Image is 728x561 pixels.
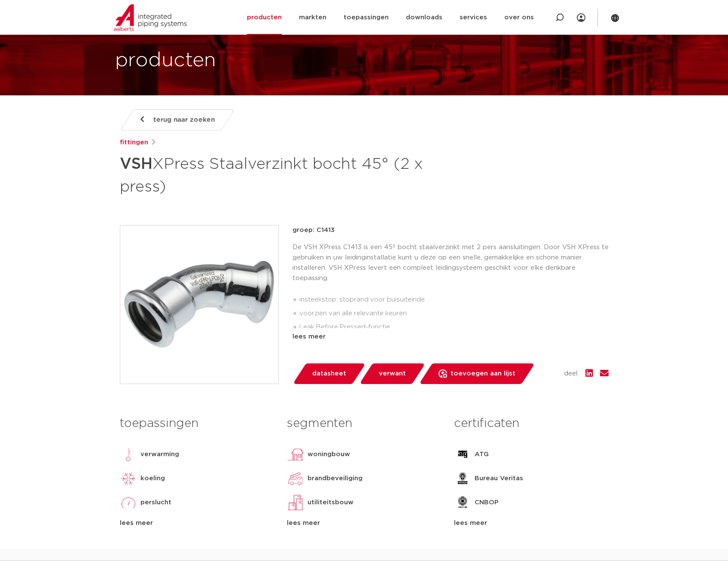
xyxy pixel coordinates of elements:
[292,332,609,342] div: lees meer
[454,518,608,528] div: lees meer
[120,151,442,198] h1: XPress Staalverzinkt bocht 45° (2 x press)
[299,307,609,320] li: voorzien van alle relevante keuren
[299,320,609,334] li: Leak Before Pressed-functie
[140,497,171,508] p: perslucht
[299,293,609,307] li: insteekstop: stoprand voor buisuiteinde
[451,367,515,381] span: toevoegen aan lijst
[454,415,608,432] h3: certificaten
[379,367,406,381] span: verwant
[287,470,304,487] img: brandbeveiliging
[454,494,471,511] img: CNBOP
[120,156,152,172] strong: VSH
[308,497,353,508] p: utiliteitsbouw
[287,494,304,511] img: utiliteitsbouw
[120,470,137,487] img: koeling
[119,109,235,131] a: terug naar zoeken
[140,473,165,484] p: koeling
[564,369,579,379] span: deel:
[120,446,137,463] img: verwarming
[308,449,350,460] p: woningbouw
[287,415,441,432] h3: segmenten
[115,47,216,74] h1: producten
[475,449,489,460] p: ATG
[287,518,441,528] div: lees meer
[120,494,137,511] img: perslucht
[292,225,609,235] p: groep: C1413
[475,473,523,484] p: Bureau Veritas
[308,473,362,484] p: brandbeveiliging
[120,415,274,432] h3: toepassingen
[454,446,471,463] img: ATG
[120,137,148,148] a: fittingen
[454,470,471,487] img: Bureau Veritas
[359,363,425,384] a: verwant
[292,242,609,284] p: De VSH XPress C1413 is een 45º bocht staalverzinkt met 2 pers aansluitingen. Door VSH XPress te g...
[287,446,304,463] img: woningbouw
[312,367,346,381] span: datasheet
[475,497,499,508] p: CNBOP
[140,449,179,460] p: verwarming
[120,226,278,384] img: Product Image for VSH XPress Staalverzinkt bocht 45° (2 x press)
[292,363,366,384] a: datasheet
[153,113,215,127] span: terug naar zoeken
[120,518,274,528] div: lees meer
